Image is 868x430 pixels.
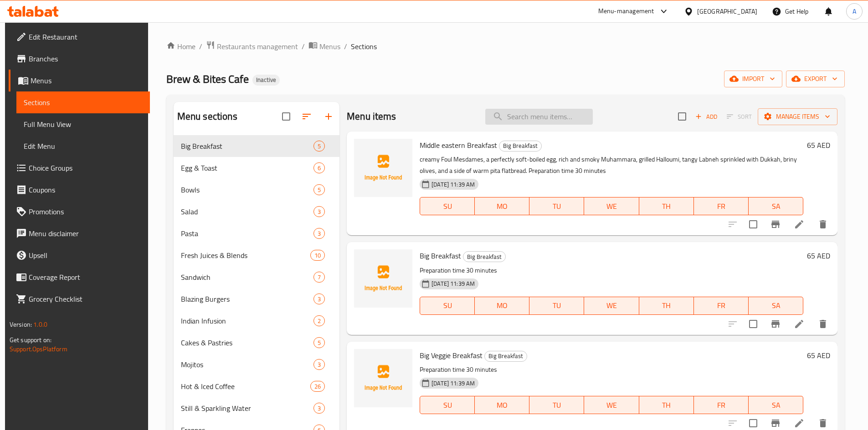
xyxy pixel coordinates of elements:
span: Brew & Bites Cafe [166,69,249,89]
span: Pasta [181,228,313,239]
a: Promotions [9,201,150,223]
button: Branch-specific-item [765,213,786,235]
button: import [724,71,782,87]
span: 2 [314,317,324,325]
button: Branch-specific-item [765,313,786,335]
span: MO [478,299,526,312]
span: Mojitos [181,359,313,370]
div: Hot & Iced Coffee26 [174,375,339,397]
button: Manage items [758,108,837,125]
button: Add [692,110,721,124]
div: Pasta3 [174,223,339,244]
div: Sandwich7 [174,266,339,288]
span: Grocery Checklist [29,293,143,304]
span: Select section first [721,110,758,124]
span: Restaurants management [217,41,298,52]
span: 3 [314,229,324,238]
div: [GEOGRAPHIC_DATA] [697,6,757,16]
button: MO [475,396,529,414]
span: Hot & Iced Coffee [181,381,310,392]
button: SA [749,297,803,315]
div: Bowls5 [174,179,339,201]
div: Still & Sparkling Water [181,403,313,414]
span: [DATE] 11:39 AM [428,379,478,388]
a: Edit Menu [16,135,150,157]
span: Select all sections [277,107,296,126]
div: Big Breakfast5 [174,135,339,157]
a: Support.OpsPlatform [10,343,67,355]
span: Manage items [765,111,830,122]
span: SA [752,200,800,213]
a: Edit Restaurant [9,26,150,48]
div: Menu-management [598,6,654,17]
span: Fresh Juices & Blends [181,250,310,261]
div: Blazing Burgers3 [174,288,339,310]
span: Menu disclaimer [29,228,143,239]
a: Menus [308,40,340,52]
p: creamy Foul Mesdames, a perfectly soft-boiled egg, rich and smoky Muhammara, grilled Halloumi, ta... [420,154,803,177]
img: Big Veggie Breakfast [354,349,412,407]
span: 5 [314,186,324,194]
h6: 65 AED [807,139,830,152]
span: Version: [10,319,32,330]
div: Mojitos3 [174,354,339,375]
span: Edit Menu [24,141,143,152]
span: Indian Infusion [181,315,313,326]
span: Blazing Burgers [181,293,313,304]
button: WE [584,297,639,315]
span: Select to update [744,215,763,234]
div: Egg & Toast [181,162,313,173]
span: Big Veggie Breakfast [420,349,483,362]
span: SU [424,299,471,312]
div: items [313,162,325,173]
span: Coverage Report [29,272,143,283]
span: [DATE] 11:39 AM [428,279,478,288]
div: items [313,337,325,348]
div: Cakes & Pastries [181,337,313,348]
span: Big Breakfast [420,249,461,263]
span: Branches [29,53,143,64]
div: Fresh Juices & Blends10 [174,244,339,266]
a: Upsell [9,244,150,266]
span: Choice Groups [29,162,143,173]
div: Salad3 [174,201,339,223]
span: MO [478,399,526,412]
div: Inactive [252,75,280,86]
nav: breadcrumb [166,40,845,52]
span: TU [533,200,580,213]
a: Coverage Report [9,266,150,288]
li: / [344,41,347,52]
span: Sandwich [181,272,313,283]
button: delete [812,213,834,235]
span: 3 [314,207,324,216]
span: Sort sections [296,106,318,127]
span: Get support on: [10,334,51,346]
span: export [793,73,837,85]
span: Big Breakfast [499,141,541,151]
a: Grocery Checklist [9,288,150,310]
li: / [199,41,202,52]
span: WE [588,299,635,312]
span: Big Breakfast [463,252,505,262]
span: Menus [319,41,340,52]
span: Upsell [29,250,143,261]
span: Salad [181,206,313,217]
span: Bowls [181,184,313,195]
span: Big Breakfast [181,141,313,152]
h6: 65 AED [807,349,830,362]
button: SU [420,197,475,215]
div: items [313,359,325,370]
button: SU [420,396,475,414]
button: delete [812,313,834,335]
button: export [786,71,845,87]
span: Sections [351,41,377,52]
button: TH [639,297,694,315]
span: Edit Restaurant [29,31,143,42]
